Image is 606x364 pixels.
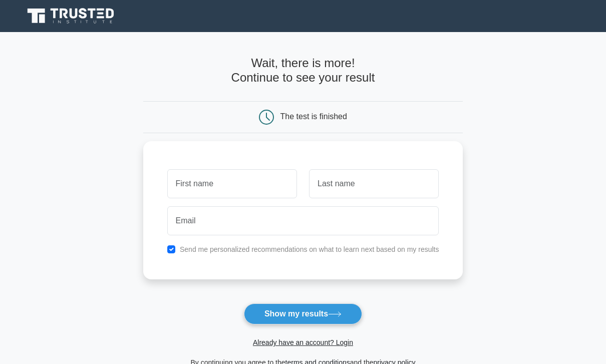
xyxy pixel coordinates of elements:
[244,303,362,324] button: Show my results
[167,206,439,235] input: Email
[167,169,297,198] input: First name
[180,245,439,253] label: Send me personalized recommendations on what to learn next based on my results
[253,338,353,346] a: Already have an account? Login
[143,56,463,85] h4: Wait, there is more! Continue to see your result
[280,112,347,121] div: The test is finished
[309,169,439,198] input: Last name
